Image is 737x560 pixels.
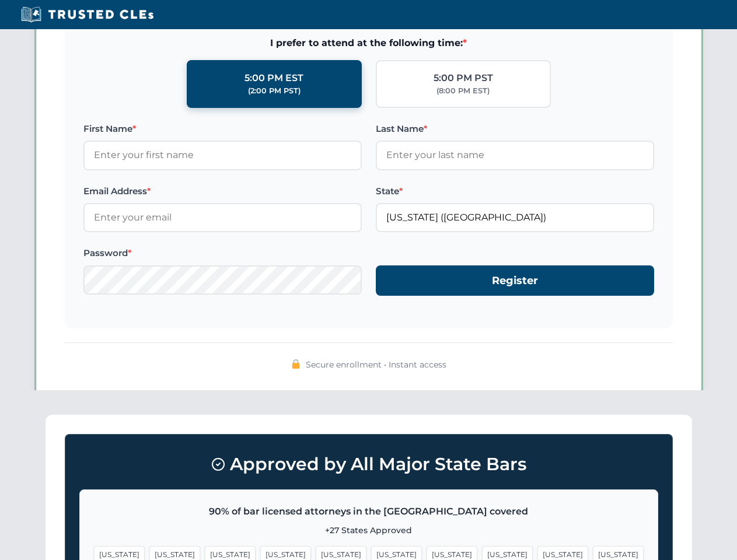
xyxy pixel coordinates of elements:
[248,85,301,97] div: (2:00 PM PST)
[83,141,362,170] input: Enter your first name
[83,246,362,260] label: Password
[79,449,658,480] h3: Approved by All Major State Bars
[376,184,654,198] label: State
[376,203,654,232] input: Missouri (MO)
[94,504,644,519] p: 90% of bar licensed attorneys in the [GEOGRAPHIC_DATA] covered
[83,36,654,51] span: I prefer to attend at the following time:
[83,203,362,232] input: Enter your email
[244,71,303,86] div: 5:00 PM EST
[376,141,654,170] input: Enter your last name
[83,122,362,136] label: First Name
[376,265,654,296] button: Register
[306,358,446,371] span: Secure enrollment • Instant access
[18,6,157,23] img: Trusted CLEs
[83,184,362,198] label: Email Address
[436,85,490,97] div: (8:00 PM EST)
[434,71,493,86] div: 5:00 PM PST
[291,359,301,369] img: 🔒
[376,122,654,136] label: Last Name
[94,524,644,537] p: +27 States Approved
